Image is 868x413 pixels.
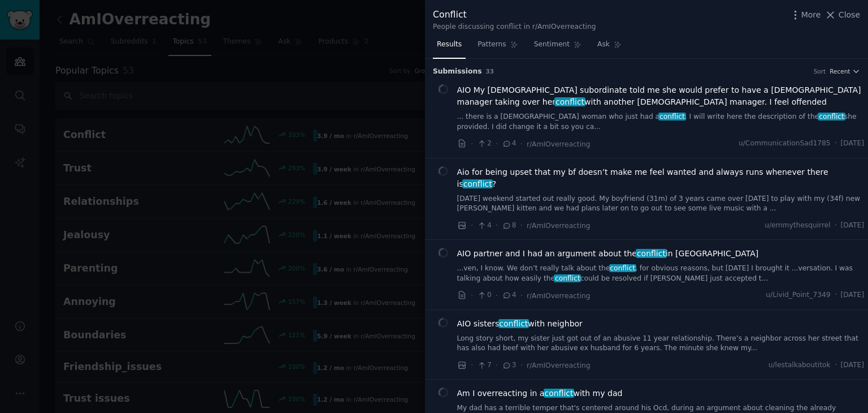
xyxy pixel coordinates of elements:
[520,359,523,371] span: ·
[457,166,865,190] a: Aio for being upset that my bf doesn’t make me feel wanted and always runs whenever there isconfl...
[457,166,865,190] span: Aio for being upset that my bf doesn’t make me feel wanted and always runs whenever there is ?
[457,334,865,354] a: Long story short, my sister just got out of an abusive 11 year relationship. There’s a neighbor a...
[520,220,523,231] span: ·
[502,360,516,371] span: 3
[477,139,491,149] span: 2
[457,248,759,260] span: AIO partner and I had an argument about the in [GEOGRAPHIC_DATA]
[841,221,864,231] span: [DATE]
[554,97,585,106] span: conflict
[818,113,845,121] span: conflict
[496,138,498,150] span: ·
[433,36,466,59] a: Results
[830,67,850,75] span: Recent
[496,290,498,302] span: ·
[739,139,831,149] span: u/CommunicationSad1785
[433,8,596,22] div: Conflict
[496,359,498,371] span: ·
[433,67,482,77] span: Submission s
[486,68,494,75] span: 33
[554,274,581,282] span: conflict
[841,139,864,149] span: [DATE]
[593,36,626,59] a: Ask
[835,221,837,231] span: ·
[502,139,516,149] span: 4
[839,9,860,21] span: Close
[658,113,685,121] span: conflict
[471,290,473,302] span: ·
[765,221,831,231] span: u/emmythesquirrel
[769,360,831,371] span: u/lestalkaboutitok
[609,264,636,272] span: conflict
[597,40,610,50] span: Ask
[520,290,523,302] span: ·
[471,359,473,371] span: ·
[801,9,821,21] span: More
[457,194,865,214] a: [DATE] weekend started out really good. My boyfriend (31m) of 3 years came over [DATE] to play wi...
[474,36,522,59] a: Patterns
[502,290,516,300] span: 4
[835,360,837,371] span: ·
[527,140,591,148] span: r/AmIOverreacting
[457,112,865,132] a: ... there is a [DEMOGRAPHIC_DATA] woman who just had aconflict. I will write here the description...
[457,318,583,330] a: AIO sistersconflictwith neighbor
[766,290,830,300] span: u/Livid_Point_7349
[457,318,583,330] span: AIO sisters with neighbor
[457,248,759,260] a: AIO partner and I had an argument about theconflictin [GEOGRAPHIC_DATA]
[437,40,462,50] span: Results
[478,40,506,50] span: Patterns
[841,360,864,371] span: [DATE]
[636,249,667,258] span: conflict
[835,139,837,149] span: ·
[471,220,473,231] span: ·
[789,9,821,21] button: More
[835,290,837,300] span: ·
[477,290,491,300] span: 0
[544,389,575,398] span: conflict
[462,179,493,188] span: conflict
[527,222,591,230] span: r/AmIOverreacting
[830,67,860,75] button: Recent
[457,388,623,399] span: Am I overreacting in a with my dad
[824,9,860,21] button: Close
[520,138,523,150] span: ·
[527,292,591,300] span: r/AmIOverreacting
[530,36,585,59] a: Sentiment
[841,290,864,300] span: [DATE]
[814,67,826,75] div: Sort
[534,40,570,50] span: Sentiment
[471,138,473,150] span: ·
[457,264,865,283] a: ...ven, I know. We don’t really talk about theconflict, for obvious reasons, but [DATE] I brought...
[457,84,865,108] a: AIO My [DEMOGRAPHIC_DATA] subordinate told me she would prefer to have a [DEMOGRAPHIC_DATA] manag...
[502,221,516,231] span: 8
[433,22,596,32] div: People discussing conflict in r/AmIOverreacting
[477,221,491,231] span: 4
[457,388,623,399] a: Am I overreacting in aconflictwith my dad
[498,319,530,328] span: conflict
[496,220,498,231] span: ·
[477,360,491,371] span: 7
[527,362,591,369] span: r/AmIOverreacting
